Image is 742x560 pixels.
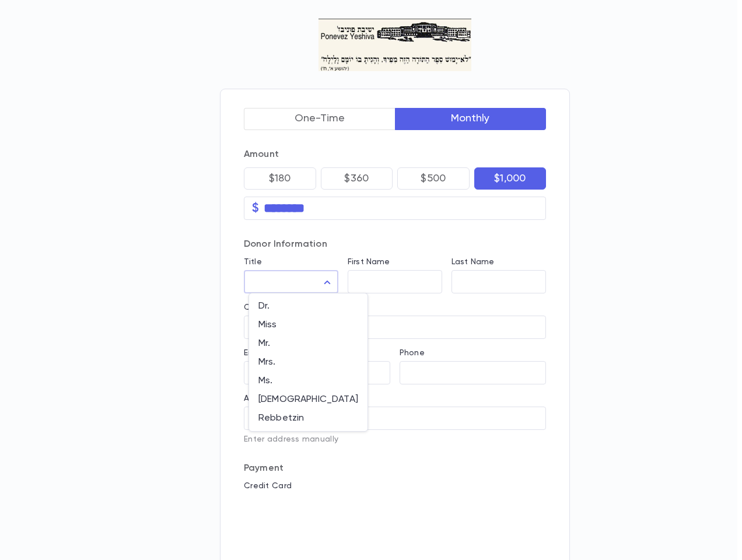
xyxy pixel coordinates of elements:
[258,394,358,405] span: [DEMOGRAPHIC_DATA]
[258,338,358,349] span: Mr.
[258,300,358,312] span: Dr.
[258,356,358,368] span: Mrs.
[258,412,358,424] span: Rebbetzin
[258,375,358,387] span: Ms.
[258,319,358,331] span: Miss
